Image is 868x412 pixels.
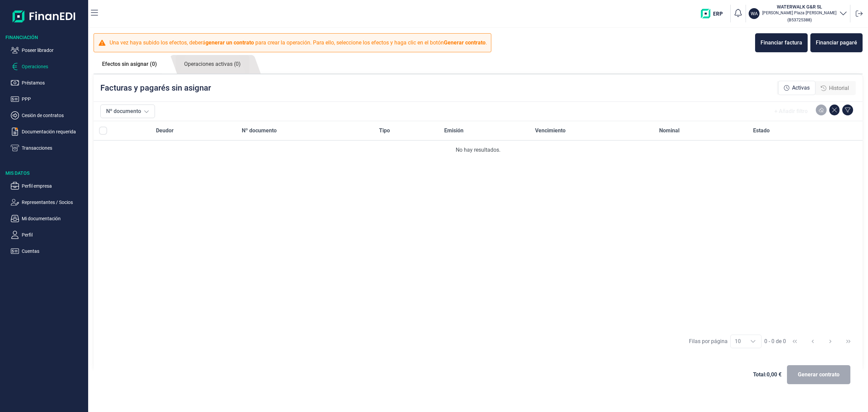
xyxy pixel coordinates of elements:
[745,335,761,348] div: Choose
[815,81,854,95] div: Historial
[22,231,85,239] p: Perfil
[379,127,390,135] span: Tipo
[805,333,821,350] button: Previous Page
[100,105,155,118] button: Nº documento
[792,84,810,92] span: Activas
[659,127,679,135] span: Nominal
[22,198,85,206] p: Representantes / Socios
[94,55,165,73] a: Efectos sin asignar (0)
[205,39,254,46] b: generar un contrato
[778,81,815,95] div: Activas
[787,333,803,350] button: First Page
[22,182,85,190] p: Perfil empresa
[11,62,85,71] button: Operaciones
[99,127,107,135] div: All items unselected
[22,144,85,152] p: Transacciones
[13,5,76,27] img: Logo de aplicación
[535,127,566,135] span: Vencimiento
[753,127,770,135] span: Estado
[761,39,802,47] div: Financiar factura
[11,95,85,103] button: PPP
[156,127,174,135] span: Deudor
[11,231,85,239] button: Perfil
[11,111,85,119] button: Cesión de contratos
[829,84,849,92] span: Historial
[100,82,211,93] p: Facturas y pagarés sin asignar
[22,214,85,223] p: Mi documentación
[242,127,277,135] span: Nº documento
[751,10,758,17] p: WA
[689,337,728,345] div: Filas por página
[22,79,85,87] p: Préstamos
[22,62,85,71] p: Operaciones
[444,39,486,46] b: Generar contrato
[11,46,85,54] button: Poseer librador
[840,333,856,350] button: Last Page
[755,33,808,52] button: Financiar factura
[22,111,85,119] p: Cesión de contratos
[22,128,85,136] p: Documentación requerida
[11,182,85,190] button: Perfil empresa
[822,333,839,350] button: Next Page
[816,39,857,47] div: Financiar pagaré
[444,127,463,135] span: Emisión
[762,10,836,16] p: [PERSON_NAME] Plaza [PERSON_NAME]
[11,128,85,136] button: Documentación requerida
[701,9,728,18] img: erp
[99,146,857,154] div: No hay resultados.
[764,339,786,344] span: 0 - 0 de 0
[753,371,782,379] span: Total: 0,00 €
[810,33,863,52] button: Financiar pagaré
[11,144,85,152] button: Transacciones
[11,79,85,87] button: Préstamos
[11,214,85,223] button: Mi documentación
[11,198,85,206] button: Representantes / Socios
[176,55,249,74] a: Operaciones activas (0)
[22,95,85,103] p: PPP
[762,3,836,10] h3: WATERWALK G&R SL
[11,247,85,255] button: Cuentas
[749,3,847,24] button: WAWATERWALK G&R SL[PERSON_NAME] Plaza [PERSON_NAME](B53725388)
[787,17,812,22] small: Copiar cif
[22,46,85,54] p: Poseer librador
[22,247,85,255] p: Cuentas
[110,39,487,47] p: Una vez haya subido los efectos, deberá para crear la operación. Para ello, seleccione los efecto...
